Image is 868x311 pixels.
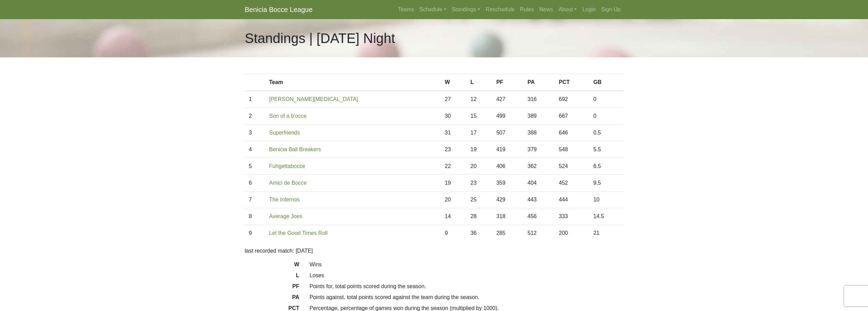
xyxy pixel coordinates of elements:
[492,91,524,108] td: 427
[269,163,305,169] a: Fuhgettabocce
[555,74,589,91] th: PCT
[265,74,441,91] th: Team
[441,225,467,242] td: 9
[467,108,492,125] td: 15
[492,225,524,242] td: 285
[240,293,305,304] dt: PA
[467,125,492,141] td: 17
[589,158,623,175] td: 6.5
[441,208,467,225] td: 14
[245,91,265,108] td: 1
[441,108,467,125] td: 30
[555,108,589,125] td: 667
[524,158,555,175] td: 362
[245,141,265,158] td: 4
[269,113,307,119] a: Son of a b'occe
[269,197,300,202] a: The Infernos
[555,141,589,158] td: 548
[245,158,265,175] td: 5
[269,96,358,102] a: [PERSON_NAME][MEDICAL_DATA]
[395,3,417,16] a: Teams
[245,108,265,125] td: 2
[524,175,555,192] td: 404
[524,141,555,158] td: 379
[441,175,467,192] td: 19
[589,208,623,225] td: 14.5
[305,260,629,269] dd: Wins
[483,3,517,16] a: Reschedule
[441,192,467,208] td: 20
[467,175,492,192] td: 23
[492,158,524,175] td: 406
[269,146,321,152] a: Benicia Ball Breakers
[441,91,467,108] td: 27
[441,74,467,91] th: W
[467,74,492,91] th: L
[467,141,492,158] td: 19
[449,3,483,16] a: Standings
[492,125,524,141] td: 507
[305,293,629,301] dd: Points against, total points scored against the team during the season.
[245,30,395,46] h1: Standings | [DATE] Night
[579,3,598,16] a: Login
[589,225,623,242] td: 21
[305,271,629,280] dd: Loses
[467,225,492,242] td: 36
[269,230,328,236] a: Let the Good Times Roll
[589,91,623,108] td: 0
[441,141,467,158] td: 23
[524,74,555,91] th: PA
[589,108,623,125] td: 0
[417,3,449,16] a: Schedule
[245,247,623,255] p: last recorded match: [DATE]
[467,158,492,175] td: 20
[589,175,623,192] td: 9.5
[492,74,524,91] th: PF
[240,282,305,293] dt: PF
[524,192,555,208] td: 443
[524,91,555,108] td: 316
[441,125,467,141] td: 31
[467,91,492,108] td: 12
[555,125,589,141] td: 646
[305,282,629,291] dd: Points for, total points scored during the season.
[441,158,467,175] td: 22
[524,108,555,125] td: 389
[599,3,623,16] a: Sign Up
[240,271,305,282] dt: L
[492,108,524,125] td: 499
[245,225,265,242] td: 9
[517,3,537,16] a: Rules
[555,175,589,192] td: 452
[269,213,303,219] a: Average Joes
[240,260,305,271] dt: W
[492,141,524,158] td: 419
[245,208,265,225] td: 8
[555,208,589,225] td: 333
[524,125,555,141] td: 388
[467,208,492,225] td: 28
[492,175,524,192] td: 359
[245,175,265,192] td: 6
[524,225,555,242] td: 512
[555,91,589,108] td: 692
[245,192,265,208] td: 7
[555,225,589,242] td: 200
[555,158,589,175] td: 524
[589,141,623,158] td: 5.5
[537,3,556,16] a: News
[589,74,623,91] th: GB
[269,130,300,136] a: Superfriends
[467,192,492,208] td: 25
[555,192,589,208] td: 444
[245,125,265,141] td: 3
[492,192,524,208] td: 429
[589,192,623,208] td: 10
[556,3,580,16] a: About
[589,125,623,141] td: 0.5
[492,208,524,225] td: 318
[245,3,313,16] a: Benicia Bocce League
[524,208,555,225] td: 456
[269,180,307,186] a: Amici de Bocce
